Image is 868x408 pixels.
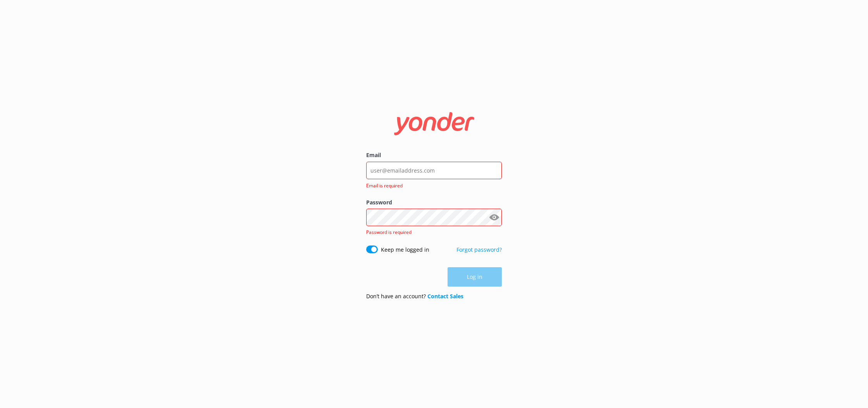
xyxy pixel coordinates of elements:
label: Password [366,198,502,207]
input: user@emailaddress.com [366,162,502,179]
label: Keep me logged in [381,245,429,254]
span: Email is required [366,182,497,189]
label: Email [366,151,502,159]
button: Show password [486,210,502,225]
p: Don’t have an account? [366,292,463,301]
span: Password is required [366,229,412,235]
a: Forgot password? [456,246,502,253]
a: Contact Sales [427,292,463,300]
